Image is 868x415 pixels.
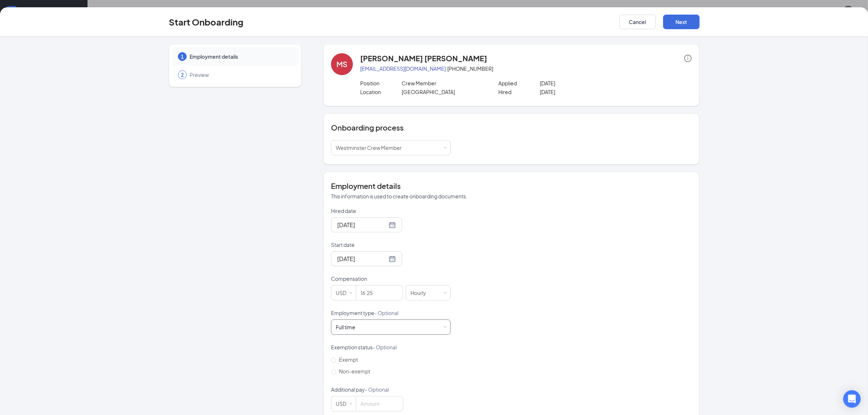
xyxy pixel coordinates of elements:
p: Exemption status [331,344,451,351]
p: Applied [498,79,540,87]
p: [GEOGRAPHIC_DATA] [402,88,484,96]
input: Oct 15, 2025 [337,220,387,229]
span: - Optional [365,386,389,393]
input: Amount [356,396,403,411]
span: 2 [181,71,184,78]
h4: [PERSON_NAME] [PERSON_NAME] [360,53,487,63]
p: Hired [498,88,540,96]
p: Additional pay [331,386,451,393]
div: Open Intercom Messenger [843,390,861,408]
p: [DATE] [540,88,623,96]
h4: Onboarding process [331,123,692,133]
div: USD [336,286,351,300]
h4: Employment details [331,181,692,191]
h3: Start Onboarding [169,16,244,28]
div: Hourly [410,286,431,300]
div: [object Object] [336,323,361,331]
p: Employment type [331,309,451,317]
span: - Optional [374,310,398,316]
span: Employment details [190,53,291,60]
span: Exempt [336,356,361,363]
p: · [PHONE_NUMBER] [360,65,692,72]
span: Preview [190,71,291,78]
p: Hired date [331,207,451,214]
span: Non-exempt [336,368,373,375]
a: [EMAIL_ADDRESS][DOMAIN_NAME] [360,65,446,72]
button: Cancel [619,15,656,29]
p: [DATE] [540,79,623,87]
span: 1 [181,53,184,60]
p: Start date [331,241,451,248]
p: Location [360,88,402,96]
div: MS [336,59,347,69]
span: info-circle [684,55,692,62]
button: Next [663,15,700,29]
span: - Optional [373,344,397,350]
input: Amount [356,286,402,300]
p: Crew Member [402,79,484,87]
input: Oct 20, 2025 [337,254,387,263]
div: Full time [336,323,355,331]
p: Position [360,79,402,87]
div: [object Object] [336,140,407,155]
span: Westminster Crew Member [336,144,402,151]
div: USD [336,396,351,411]
p: Compensation [331,275,451,282]
p: This information is used to create onboarding documents. [331,193,692,200]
